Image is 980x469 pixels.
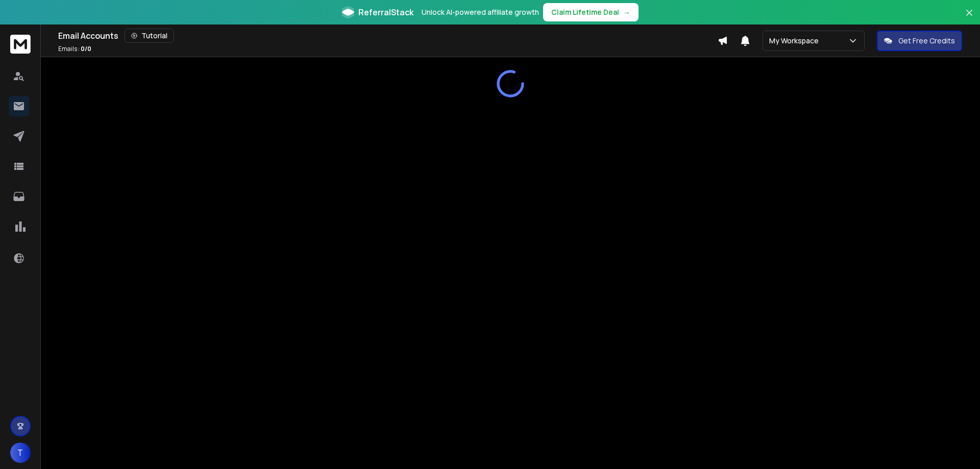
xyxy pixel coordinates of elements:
[422,7,539,17] p: Unlock AI-powered affiliate growth
[623,7,630,17] span: →
[877,31,962,51] button: Get Free Credits
[898,36,955,46] p: Get Free Credits
[963,6,976,31] button: Close banner
[358,6,413,18] span: ReferralStack
[58,29,718,43] div: Email Accounts
[769,36,823,46] p: My Workspace
[10,442,31,463] button: T
[81,44,91,53] span: 0 / 0
[58,45,91,53] p: Emails :
[543,3,639,21] button: Claim Lifetime Deal→
[125,29,174,43] button: Tutorial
